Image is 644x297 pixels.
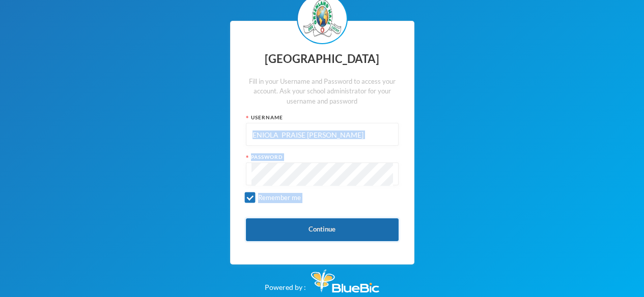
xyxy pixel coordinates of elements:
div: Username [246,114,399,121]
div: Fill in your Username and Password to access your account. Ask your school administrator for your... [246,77,399,107]
div: Password [246,153,399,161]
button: Continue [246,218,399,241]
div: Powered by : [265,265,379,292]
div: [GEOGRAPHIC_DATA] [246,49,399,69]
span: Remember me [254,193,305,202]
img: Bluebic [311,270,379,292]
